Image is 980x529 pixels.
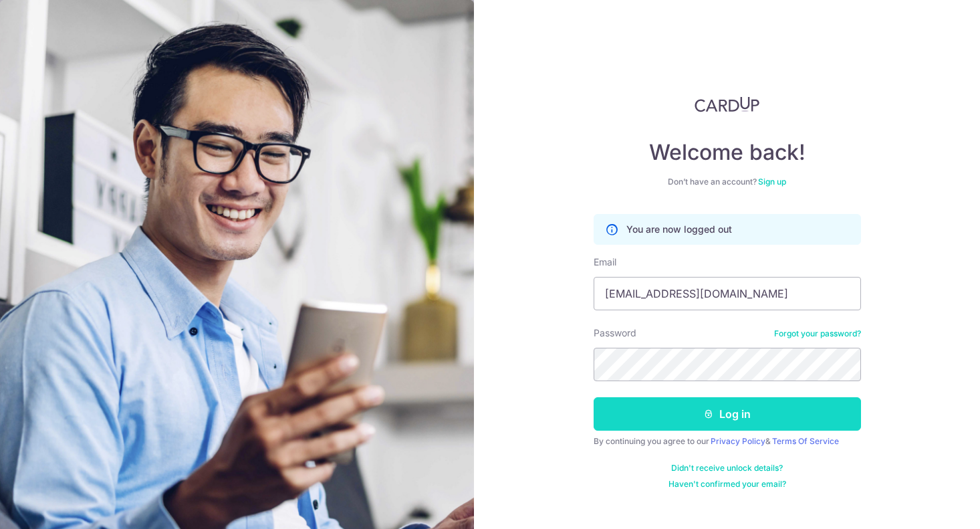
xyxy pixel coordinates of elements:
[594,436,861,447] div: By continuing you agree to our &
[774,328,861,339] a: Forgot your password?
[772,436,839,446] a: Terms Of Service
[671,463,783,473] a: Didn't receive unlock details?
[594,177,861,187] div: Don’t have an account?
[758,177,786,187] a: Sign up
[711,436,765,446] a: Privacy Policy
[594,255,616,269] label: Email
[594,397,861,431] button: Log in
[594,277,861,310] input: Enter your Email
[594,139,861,166] h4: Welcome back!
[668,479,786,490] a: Haven't confirmed your email?
[626,223,732,236] p: You are now logged out
[695,96,760,112] img: CardUp Logo
[594,326,636,340] label: Password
